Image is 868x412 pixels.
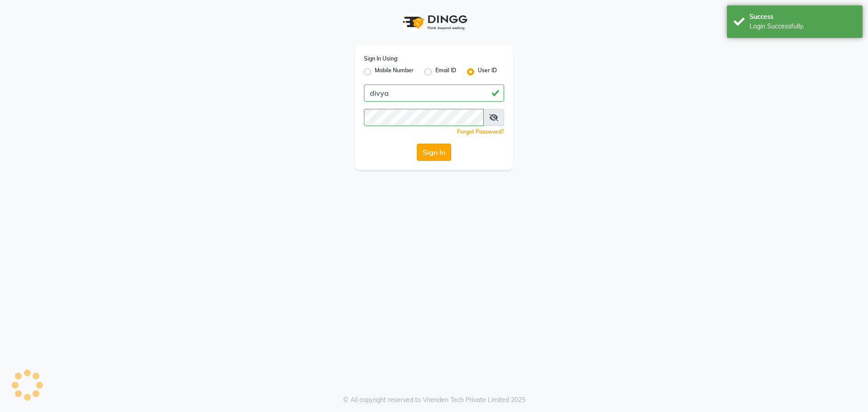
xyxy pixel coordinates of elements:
label: Sign In Using: [364,55,398,63]
input: Username [364,109,484,126]
button: Sign In [417,144,451,161]
div: Login Successfully. [750,22,856,31]
input: Username [364,84,504,102]
img: logo1.svg [398,9,470,36]
label: User ID [478,66,497,77]
label: Mobile Number [375,66,414,77]
label: Email ID [435,66,456,77]
div: Success [750,12,856,22]
a: Forgot Password? [457,128,504,135]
